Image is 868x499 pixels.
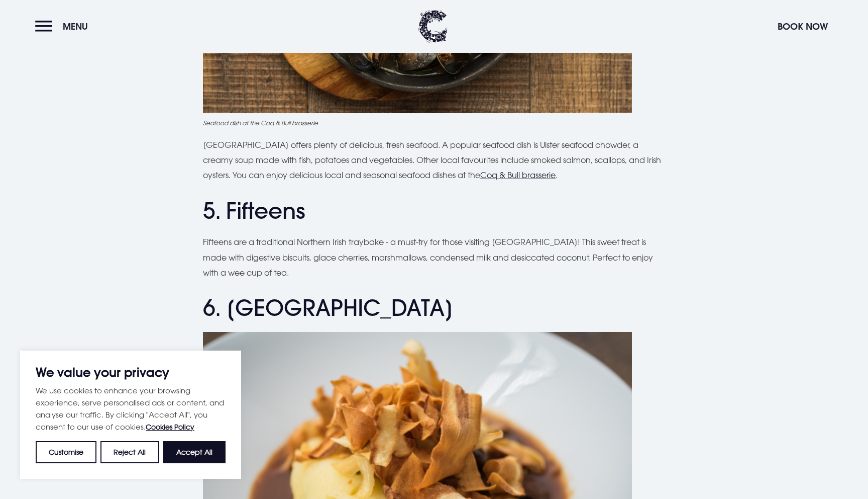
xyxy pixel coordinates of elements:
[480,170,556,180] a: Coq & Bull brasserie
[35,16,93,37] button: Menu
[203,118,665,127] figcaption: Seafood dish at the Coq & Bull brasserie
[146,423,194,431] a: Cookies Policy
[36,384,226,433] p: We use cookies to enhance your browsing experience, serve personalised ads or content, and analys...
[418,10,448,43] img: Clandeboye Lodge
[203,295,665,321] h2: 6. [GEOGRAPHIC_DATA]
[100,441,159,463] button: Reject All
[773,16,833,37] button: Book Now
[203,234,665,280] p: Fifteens are a traditional Northern Irish traybake - a must-try for those visiting [GEOGRAPHIC_DA...
[203,137,665,183] p: [GEOGRAPHIC_DATA] offers plenty of delicious, fresh seafood. A popular seafood dish is Ulster sea...
[20,351,241,479] div: We value your privacy
[163,441,226,463] button: Accept All
[203,198,665,224] h2: 5. Fifteens
[63,21,88,32] span: Menu
[36,441,96,463] button: Customise
[36,366,226,378] p: We value your privacy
